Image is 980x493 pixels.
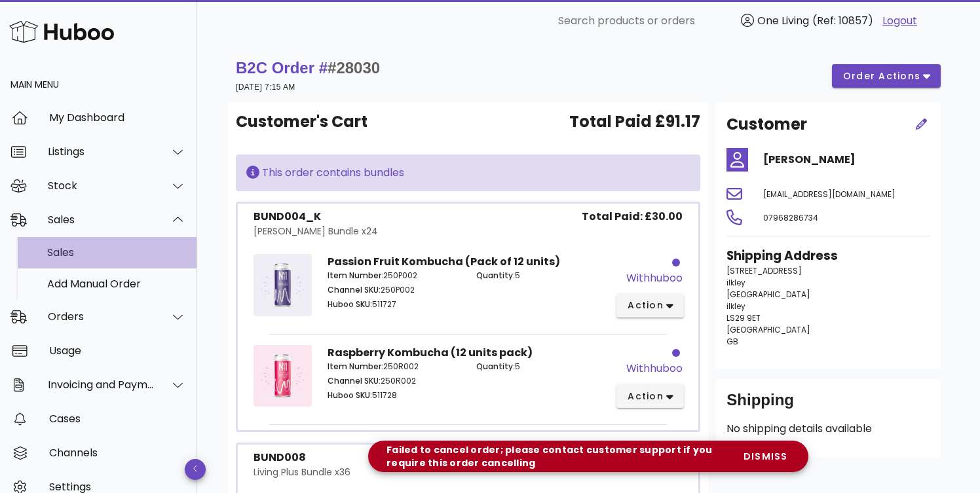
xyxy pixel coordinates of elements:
[49,481,186,493] div: Settings
[328,284,381,295] span: Channel SKU:
[842,69,921,83] span: order actions
[236,59,380,77] strong: B2C Order #
[882,13,917,29] a: Logout
[626,270,683,286] div: withhuboo
[476,270,515,281] span: Quantity:
[832,64,941,88] button: order actions
[48,145,155,158] div: Listings
[328,270,383,281] span: Item Number:
[254,466,350,479] div: Living Plus Bundle x36
[328,299,460,310] p: 511727
[726,289,810,300] span: [GEOGRAPHIC_DATA]
[726,247,930,265] h3: Shipping Address
[48,179,155,192] div: Stock
[48,213,155,226] div: Sales
[254,209,378,225] div: BUND004_K
[726,336,738,347] span: GB
[9,18,114,46] img: Huboo Logo
[254,450,350,466] div: BUND008
[726,301,745,312] span: ilkley
[236,82,295,92] small: [DATE] 7:15 AM
[763,189,895,200] span: [EMAIL_ADDRESS][DOMAIN_NAME]
[47,278,186,290] div: Add Manual Order
[726,113,807,136] h2: Customer
[616,294,684,318] button: action
[379,443,732,469] div: Failed to cancel order; please contact customer support if you require this order cancelling
[49,412,186,425] div: Cases
[476,361,515,372] span: Quantity:
[812,13,873,28] span: (Ref: 10857)
[757,13,809,28] span: One Living
[726,312,761,323] span: LS29 9ET
[726,324,810,335] span: [GEOGRAPHIC_DATA]
[582,209,683,225] span: Total Paid: £30.00
[569,110,700,134] span: Total Paid £91.17
[328,284,460,296] p: 250P002
[328,361,383,372] span: Item Number:
[246,165,690,181] div: This order contains bundles
[49,447,186,459] div: Channels
[726,390,930,421] div: Shipping
[254,225,378,238] div: [PERSON_NAME] Bundle x24
[328,270,460,282] p: 250P002
[236,110,367,134] span: Customer's Cart
[743,450,787,464] span: dismiss
[328,59,380,77] span: #28030
[626,361,683,376] div: withhuboo
[328,375,381,386] span: Channel SKU:
[48,378,155,391] div: Invoicing and Payments
[328,361,460,373] p: 250R002
[763,152,930,168] h4: [PERSON_NAME]
[476,270,609,282] p: 5
[328,254,560,269] strong: Passion Fruit Kombucha (Pack of 12 units)
[627,299,664,312] span: action
[616,384,684,408] button: action
[49,344,186,357] div: Usage
[254,254,312,316] img: Product Image
[47,246,186,259] div: Sales
[732,443,798,469] button: dismiss
[48,310,155,323] div: Orders
[627,390,664,403] span: action
[726,277,745,288] span: ilkley
[328,390,372,401] span: Huboo SKU:
[254,345,312,407] img: Product Image
[328,345,533,360] strong: Raspberry Kombucha (12 units pack)
[328,375,460,387] p: 250R002
[726,265,802,276] span: [STREET_ADDRESS]
[476,361,609,373] p: 5
[763,212,818,223] span: 07968286734
[328,299,372,310] span: Huboo SKU:
[49,111,186,124] div: My Dashboard
[726,421,930,437] p: No shipping details available
[328,390,460,401] p: 511728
